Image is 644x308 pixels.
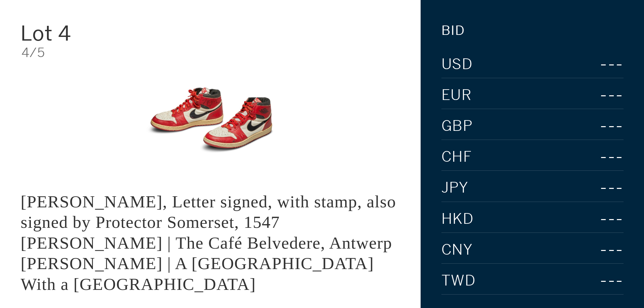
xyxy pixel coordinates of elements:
div: --- [563,270,624,291]
div: --- [559,54,624,74]
div: [PERSON_NAME], Letter signed, with stamp, also signed by Protector Somerset, 1547 [PERSON_NAME] |... [20,192,396,294]
div: 4/5 [21,46,400,59]
div: --- [582,85,624,105]
span: CNY [441,243,473,257]
span: TWD [441,273,476,288]
span: EUR [441,88,472,103]
div: --- [576,240,624,260]
img: King Edward VI, Letter signed, with stamp, also signed by Protector Somerset, 1547 LOUIS VAN ENGE... [135,69,286,170]
span: CHF [441,150,472,164]
div: --- [573,209,624,229]
span: HKD [441,212,474,226]
div: Bid [441,24,465,37]
span: USD [441,57,473,72]
div: Lot 4 [20,23,147,44]
div: --- [582,116,624,136]
div: --- [555,177,624,198]
span: JPY [441,181,469,195]
span: GBP [441,119,473,134]
div: --- [584,147,624,167]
